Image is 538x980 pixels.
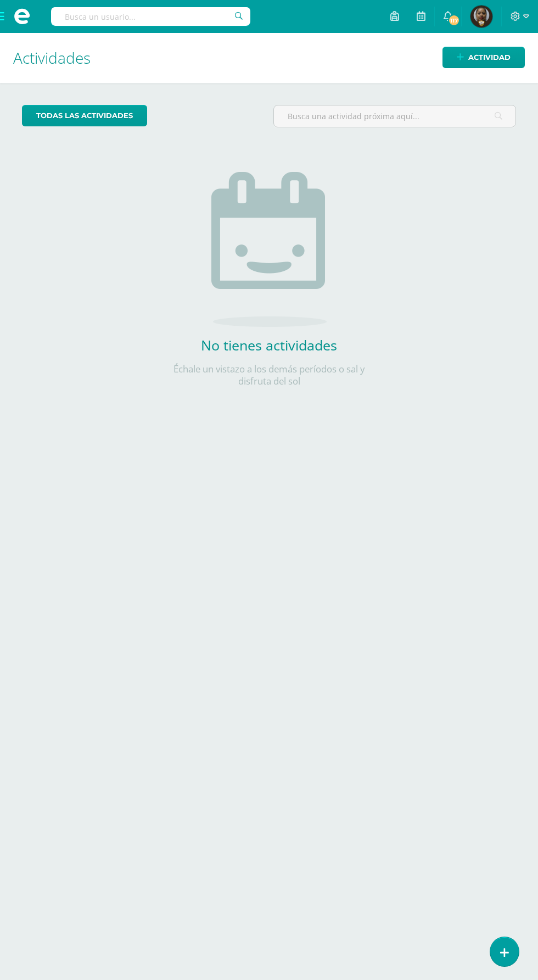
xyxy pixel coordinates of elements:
span: Actividad [468,47,511,68]
input: Busca una actividad próxima aquí... [274,105,515,127]
h1: Actividades [13,33,525,83]
img: no_activities.png [211,172,327,327]
a: todas las Actividades [22,105,147,126]
span: 117 [448,14,460,26]
p: Échale un vistazo a los demás períodos o sal y disfruta del sol [159,363,379,387]
a: Actividad [442,47,525,68]
input: Busca un usuario... [51,7,250,26]
h2: No tienes actividades [159,336,379,354]
img: 300142d02fdd546f598c2e0facc8af81.png [470,5,492,27]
